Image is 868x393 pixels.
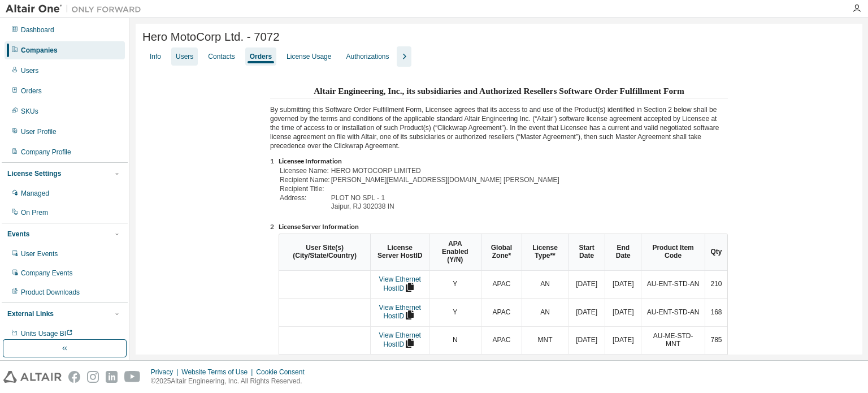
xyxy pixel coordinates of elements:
td: AN [522,271,567,299]
td: [DATE] [568,298,605,326]
td: [DATE] [568,271,605,299]
td: Licensee Name: [280,167,330,175]
div: License Usage [287,52,331,61]
td: HERO MOTOCORP LIMITED [331,167,559,175]
td: N [429,354,480,382]
li: License Server Information [279,223,728,232]
p: © 2025 Altair Engineering, Inc. All Rights Reserved. [151,377,311,386]
td: AN [522,298,567,326]
td: APAC [481,271,522,299]
td: Y [429,271,480,299]
td: PLOT NO SPL - 1 [331,195,559,202]
th: License Server HostID [370,234,429,270]
div: Dashboard [21,25,54,34]
th: Product Item Code [641,234,705,270]
div: User Profile [21,127,57,136]
td: AU-ENT-STD-AN [641,271,705,299]
a: View Ethernet HostID [379,275,421,292]
th: Start Date [568,234,605,270]
td: APAC [481,354,522,382]
td: 168 [705,298,727,326]
div: Companies [21,46,58,55]
th: Global Zone* [481,234,522,270]
td: APAC [481,326,522,355]
h3: Altair Engineering, Inc., its subsidiaries and Authorized Resellers Software Order Fulfillment Form [270,83,728,98]
div: Cookie Consent [256,368,311,377]
div: Events [7,230,29,239]
th: License Type** [522,234,567,270]
div: On Prem [21,208,48,217]
div: SKUs [21,107,38,116]
td: N [429,326,480,355]
td: AU-ENT-STD-AN [641,298,705,326]
img: altair_logo.svg [3,371,62,383]
div: Company Events [21,269,72,278]
div: Users [176,52,193,61]
td: [DATE] [605,271,641,299]
img: Altair One [6,3,147,15]
div: Website Terms of Use [181,368,256,377]
td: Recipient Title: [280,185,330,193]
div: Contacts [208,52,235,61]
a: View Ethernet HostID [379,331,421,348]
td: [DATE] [568,354,605,382]
div: Orders [250,52,272,61]
div: Company Profile [21,148,71,157]
td: Recipient Name: [280,176,330,184]
img: instagram.svg [87,371,99,383]
img: linkedin.svg [106,371,118,383]
div: Info [150,52,161,61]
a: View Ethernet HostID [379,304,421,321]
div: Product Downloads [21,288,80,297]
td: MNT [522,354,567,382]
td: [PERSON_NAME][EMAIL_ADDRESS][DOMAIN_NAME] [PERSON_NAME] [331,176,559,184]
div: Privacy [151,368,181,377]
th: User Site(s) (City/State/Country) [279,234,370,270]
img: youtube.svg [124,371,141,383]
img: facebook.svg [68,371,80,383]
td: Catia-V5/V4-MNT [641,354,705,382]
th: End Date [605,234,641,270]
div: Managed [21,189,49,198]
td: Y [429,298,480,326]
td: 785 [705,326,727,355]
span: Hero MotoCorp Ltd. - 7072 [142,31,280,44]
div: License Settings [7,169,61,178]
td: MNT [522,326,567,355]
span: Units Usage BI [21,330,73,338]
td: Jaipur, RJ 302038 IN [331,203,559,211]
td: 1 [705,354,727,382]
td: 210 [705,271,727,299]
td: [DATE] [605,354,641,382]
th: APA Enabled (Y/N) [429,234,480,270]
td: APAC [481,298,522,326]
td: [DATE] [605,298,641,326]
td: Address: [280,195,330,202]
div: Authorizations [346,52,389,61]
td: [DATE] [605,326,641,355]
div: User Events [21,249,58,258]
div: Orders [21,87,42,96]
div: External Links [7,309,54,318]
div: Users [21,66,38,75]
td: AU-ME-STD-MNT [641,326,705,355]
td: [DATE] [568,326,605,355]
li: Licensee Information [279,157,728,166]
th: Qty [705,234,727,270]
